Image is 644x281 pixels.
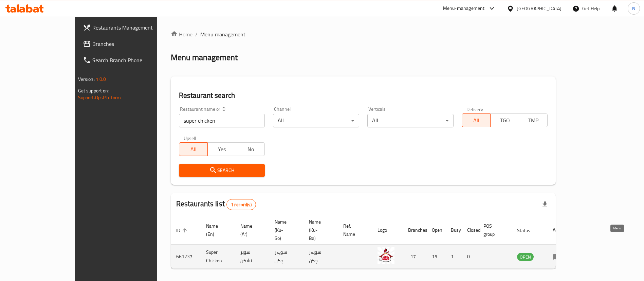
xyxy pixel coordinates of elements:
div: All [273,114,359,127]
span: TMP [522,116,545,125]
h2: Restaurants list [176,199,256,210]
span: Branches [92,40,177,48]
h2: Menu management [171,52,238,63]
span: ID [176,226,189,234]
span: Get support on: [78,86,109,95]
span: Name (En) [206,222,227,238]
th: Busy [445,216,462,245]
th: Open [426,216,445,245]
img: Super Chicken [378,247,394,264]
td: سوپەر چکن [269,245,303,269]
div: Total records count [226,199,256,210]
button: TMP [519,113,548,127]
span: All [182,144,205,154]
span: All [465,116,488,125]
td: 1 [445,245,462,269]
h2: Restaurant search [179,90,548,101]
th: Branches [403,216,426,245]
a: Restaurants Management [77,19,182,36]
td: Super Chicken [201,245,235,269]
span: Status [517,226,539,234]
td: 0 [462,245,478,269]
span: Yes [210,144,234,154]
th: Action [547,216,571,245]
span: OPEN [517,253,534,261]
th: Closed [462,216,478,245]
th: Logo [372,216,403,245]
li: / [195,30,198,38]
td: سوپەر چکن [303,245,338,269]
span: Search [184,166,260,175]
span: Search Branch Phone [92,56,177,64]
button: Search [179,164,265,177]
button: All [179,142,208,156]
span: TGO [493,116,516,125]
div: Menu-management [443,4,485,13]
span: Name (Ku-Ba) [309,218,330,242]
span: 1 record(s) [227,201,256,208]
label: Delivery [466,107,483,111]
button: Yes [207,142,236,156]
span: No [239,144,262,154]
td: سوبر تشكن [235,245,269,269]
td: 661237 [171,245,201,269]
table: enhanced table [171,216,571,269]
label: Upsell [184,136,196,140]
span: Restaurants Management [92,23,177,32]
div: Export file [537,196,553,213]
div: OPEN [517,253,534,261]
div: All [367,114,454,127]
span: POS group [483,222,503,238]
a: Branches [77,36,182,52]
td: 17 [403,245,426,269]
span: Version: [78,75,95,84]
a: Support.OpsPlatform [78,93,121,102]
span: Name (Ar) [240,222,261,238]
span: Menu management [200,30,245,38]
button: All [462,113,491,127]
span: N [632,5,635,12]
td: 15 [426,245,445,269]
input: Search for restaurant name or ID.. [179,114,265,127]
button: TGO [490,113,519,127]
span: 1.0.0 [96,75,106,84]
span: Ref. Name [343,222,364,238]
nav: breadcrumb [171,30,556,38]
span: Name (Ku-So) [275,218,295,242]
a: Search Branch Phone [77,52,182,68]
div: [GEOGRAPHIC_DATA] [517,5,562,12]
button: No [236,142,265,156]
